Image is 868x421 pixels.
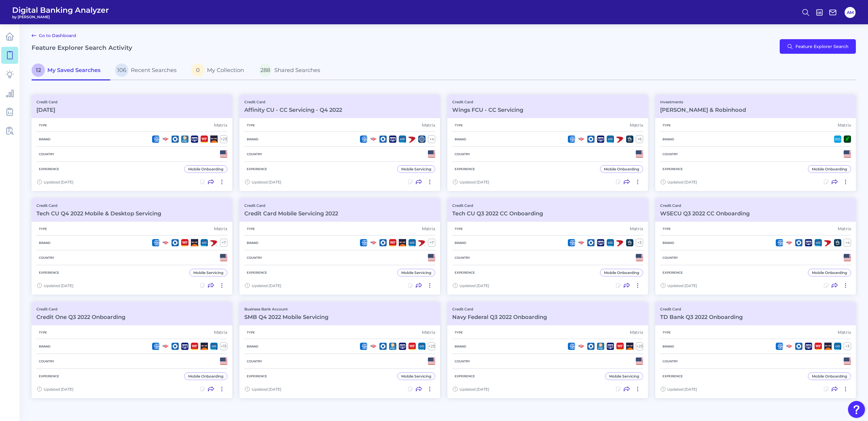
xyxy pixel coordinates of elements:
[214,330,227,335] div: Matrix
[401,374,431,378] div: Mobile Servicing
[36,227,49,231] h5: Type
[239,302,440,398] a: Business Bank AccountSMB Q4 2022 Mobile ServicingTypeMatrixBrand+23CountryExperienceMobile Servic...
[220,135,227,143] div: + 23
[193,270,223,275] div: Mobile Servicing
[244,344,261,348] h5: Brand
[667,180,697,184] span: Updated [DATE]
[188,374,223,378] div: Mobile Onboarding
[838,122,851,128] div: Matrix
[452,307,547,311] p: Credit Card
[32,32,76,39] a: Go to Dashboard
[660,374,685,378] h5: Experience
[252,387,281,392] span: Updated [DATE]
[36,330,49,334] h5: Type
[244,256,265,260] h5: Country
[36,307,125,311] p: Credit Card
[636,342,643,350] div: + 25
[244,152,265,156] h5: Country
[452,330,465,334] h5: Type
[660,100,746,104] p: Investments
[428,342,435,350] div: + 23
[44,387,73,392] span: Updated [DATE]
[452,241,469,245] h5: Brand
[32,198,232,295] a: Credit CardTech CU Q4 2022 Mobile & Desktop ServicingTypeMatrixBrand+7CountryExperienceMobile Ser...
[36,256,57,260] h5: Country
[36,359,57,363] h5: Country
[459,283,489,288] span: Updated [DATE]
[459,387,489,392] span: Updated [DATE]
[655,95,856,191] a: Investments[PERSON_NAME] & RobinhoodTypeMatrixBrandCountryExperienceMobile OnboardingUpdated [DATE]
[845,7,856,18] button: AM
[244,330,257,334] h5: Type
[660,241,676,245] h5: Brand
[452,256,473,260] h5: Country
[220,239,227,247] div: + 7
[655,302,856,398] a: Credit CardTD Bank Q3 2022 OnboardingTypeMatrixBrand+3CountryExperienceMobile OnboardingUpdated [...
[452,227,465,231] h5: Type
[660,271,685,275] h5: Experience
[44,283,73,288] span: Updated [DATE]
[244,123,257,127] h5: Type
[630,226,643,231] div: Matrix
[32,61,110,80] a: 12My Saved Searches
[780,39,856,54] button: Feature Explorer Search
[36,344,53,348] h5: Brand
[131,67,177,74] span: Recent Searches
[244,359,265,363] h5: Country
[660,307,743,311] p: Credit Card
[207,67,244,74] span: My Collection
[188,167,223,171] div: Mobile Onboarding
[401,167,431,171] div: Mobile Servicing
[244,210,338,217] h3: Credit Card Mobile Servicing 2022
[32,95,232,191] a: Credit Card[DATE]TypeMatrixBrand+23CountryExperienceMobile OnboardingUpdated [DATE]
[660,344,676,348] h5: Brand
[36,241,53,245] h5: Brand
[428,135,435,143] div: + 4
[244,314,328,320] h3: SMB Q4 2022 Mobile Servicing
[422,330,435,335] div: Matrix
[36,107,57,113] h3: [DATE]
[244,307,328,311] p: Business Bank Account
[214,122,227,128] div: Matrix
[452,152,473,156] h5: Country
[244,100,342,104] p: Credit Card
[604,167,639,171] div: Mobile Onboarding
[220,342,227,350] div: + 13
[244,203,338,208] p: Credit Card
[452,203,543,208] p: Credit Card
[36,203,161,208] p: Credit Card
[252,283,281,288] span: Updated [DATE]
[239,95,440,191] a: Credit CardAffinity CU - CC Servicing - Q4 2022TypeMatrixBrand+4CountryExperienceMobile Servicing...
[660,227,673,231] h5: Type
[110,61,186,80] a: 106Recent Searches
[660,203,750,208] p: Credit Card
[848,401,865,418] button: Open Resource Center
[36,152,57,156] h5: Country
[452,344,469,348] h5: Brand
[36,137,53,141] h5: Brand
[667,387,697,392] span: Updated [DATE]
[422,226,435,231] div: Matrix
[655,198,856,295] a: Credit CardWSECU Q3 2022 CC OnboardingTypeMatrixBrand+4CountryExperienceMobile OnboardingUpdated ...
[36,314,125,320] h3: Credit One Q3 2022 Onboarding
[36,100,57,104] p: Credit Card
[32,44,132,51] h2: Feature Explorer Search Activity
[244,137,261,141] h5: Brand
[660,256,680,260] h5: Country
[239,198,440,295] a: Credit CardCredit Card Mobile Servicing 2022TypeMatrixBrand+7CountryExperienceMobile ServicingUpd...
[636,239,643,247] div: + 3
[630,330,643,335] div: Matrix
[660,123,673,127] h5: Type
[844,239,851,247] div: + 4
[452,374,477,378] h5: Experience
[459,180,489,184] span: Updated [DATE]
[660,107,746,113] h3: [PERSON_NAME] & Robinhood
[244,271,270,275] h5: Experience
[447,302,648,398] a: Credit CardNavy Federal Q3 2022 OnboardingTypeMatrixBrand+25CountryExperienceMobile ServicingUpda...
[254,61,330,80] a: 288Shared Searches
[36,123,49,127] h5: Type
[401,270,431,275] div: Mobile Servicing
[452,359,473,363] h5: Country
[452,167,477,171] h5: Experience
[812,167,847,171] div: Mobile Onboarding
